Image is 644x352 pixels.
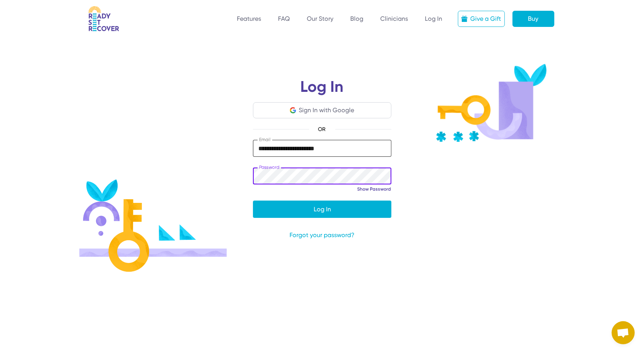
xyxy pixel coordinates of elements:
[79,179,227,272] img: Login illustration 1
[528,14,539,23] div: Buy
[436,64,547,142] img: Key
[290,106,354,115] button: Sign In with Google
[307,15,334,22] a: Our Story
[458,11,505,27] a: Give a Gift
[237,15,261,22] a: Features
[309,125,335,134] span: OR
[513,11,554,27] a: Buy
[425,15,443,22] a: Log In
[351,15,364,22] a: Blog
[278,15,290,22] a: FAQ
[471,14,501,23] div: Give a Gift
[253,231,391,240] a: Forgot your password?
[253,79,391,102] h1: Log In
[88,6,119,32] img: RSR
[381,15,408,22] a: Clinicians
[612,321,635,344] a: Open chat
[358,186,391,192] a: Show Password
[299,106,354,115] div: Sign In with Google
[253,201,391,218] button: Log In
